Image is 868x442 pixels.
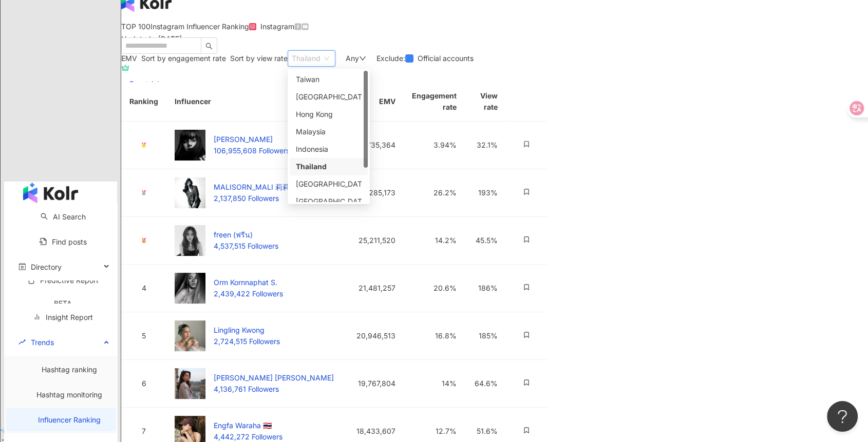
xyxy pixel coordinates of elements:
div: [GEOGRAPHIC_DATA] [296,178,362,190]
div: 3.94% [412,139,457,151]
th: Engagement rate [404,82,465,122]
a: Hashtag ranking [42,365,97,374]
span: Official accounts [413,53,478,64]
div: Indonesia [296,144,362,155]
div: Taiwan [296,74,362,85]
div: 20,946,513 [350,330,395,341]
div: 193% [473,187,498,198]
a: Hashtag monitoring [36,390,102,399]
span: 4,136,761 Followers [214,385,279,393]
img: KOL Avatar [175,130,205,160]
a: Insight Report [33,313,93,322]
div: 45.5% [473,235,498,246]
a: Influencer Ranking [38,415,101,424]
img: KOL Avatar [175,273,205,304]
div: TOP 100 Instagram Influencer Ranking [121,23,249,31]
a: KOL AvatarEngfa Waraha 🇹🇭4,442,272 Followers [175,426,282,435]
span: EMV [121,54,137,63]
div: 26.2% [412,187,457,198]
div: Thailand [296,161,362,172]
div: 186% [473,283,498,294]
span: Exclude : [376,54,405,63]
span: Sort by view rate [230,54,288,63]
div: [GEOGRAPHIC_DATA] [296,196,362,207]
span: 106,955,608 Followers [214,146,290,155]
a: Find posts [40,237,87,246]
div: 12.7% [412,426,457,437]
a: KOL AvatarLingling Kwong2,724,515 Followers [175,331,280,339]
span: Directory [31,255,62,278]
div: 20.6% [412,283,457,294]
span: 2,439,422 Followers [214,289,283,298]
span: Any [346,54,359,63]
span: 2,724,515 Followers [214,337,280,346]
span: 4,537,515 Followers [214,242,278,250]
div: 7 [129,426,158,437]
img: KOL Avatar [175,177,205,208]
span: search [205,43,213,50]
span: down [359,55,366,62]
iframe: Help Scout Beacon - Open [827,401,858,432]
a: searchAI Search [41,212,86,221]
div: 6 [129,378,158,389]
div: 4 [129,283,158,294]
div: 185% [473,330,498,341]
div: Malaysia [296,126,362,137]
div: freen (ฟรีน) [214,229,278,240]
th: View rate [465,82,506,122]
div: [PERSON_NAME] [PERSON_NAME] [214,372,334,384]
span: rise [18,338,26,346]
th: Ranking [121,82,166,122]
span: Trends [31,331,54,354]
img: KOL Avatar [175,368,205,399]
div: 64.6% [473,378,498,389]
div: Hong Kong [296,109,362,120]
img: KOL Avatar [175,225,205,256]
span: 2,137,850 Followers [214,194,279,203]
div: [GEOGRAPHIC_DATA] [296,91,362,103]
a: KOL Avatar[PERSON_NAME]106,955,608 Followers [175,140,290,149]
div: Instagram [260,23,294,31]
div: 14.2% [412,235,457,246]
div: 16.8% [412,330,457,341]
img: KOL Avatar [175,320,205,351]
span: 4,442,272 Followers [214,432,282,441]
div: 14% [412,378,457,389]
div: MALISORN_MALI 莉莉 [214,182,290,193]
div: Thailand [292,51,320,66]
a: KOL AvatarMALISORN_MALI 莉莉2,137,850 Followers [175,188,290,196]
div: 19,767,804 [350,378,395,389]
span: Sort by engagement rate [141,54,226,63]
div: 25,211,520 [350,235,395,246]
th: EMV [342,82,404,122]
div: [PERSON_NAME] [214,134,290,145]
div: 109,735,364 [350,139,395,151]
a: Predictive ReportBETA [18,276,107,315]
a: KOL Avatar[PERSON_NAME] [PERSON_NAME]4,136,761 Followers [175,378,334,387]
div: Lingling Kwong [214,325,280,336]
div: Orm Kornnaphat S. [214,277,283,288]
div: 29,285,173 [350,187,395,198]
div: Engfa Waraha 🇹🇭 [214,420,282,431]
div: 18,433,607 [350,426,395,437]
div: 32.1% [473,139,498,151]
div: 21,481,257 [350,283,395,294]
img: logo [23,183,78,203]
div: 5 [129,330,158,341]
p: Updated ： [DATE] [121,35,182,43]
div: 51.6% [473,426,498,437]
th: Influencer [166,82,342,122]
a: KOL AvatarOrm Kornnaphat S.2,439,422 Followers [175,283,283,292]
a: KOL Avatarfreen (ฟรีน)4,537,515 Followers [175,235,278,244]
